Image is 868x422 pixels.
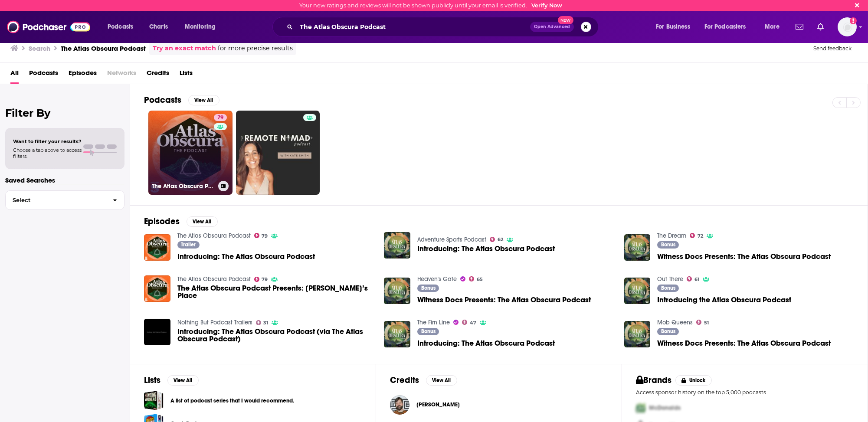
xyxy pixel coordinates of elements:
[108,21,133,33] span: Podcasts
[792,20,807,34] a: Show notifications dropdown
[632,399,649,417] img: First Pro Logo
[147,66,169,84] a: Credits
[177,253,315,260] a: Introducing: The Atlas Obscura Podcast
[421,285,436,291] span: Bonus
[5,176,124,184] p: Saved Searches
[181,242,196,247] span: Trailer
[170,396,294,406] a: A list of podcast series that I would recommend.
[416,401,460,408] span: [PERSON_NAME]
[498,238,503,242] span: 62
[704,321,709,325] span: 51
[417,245,555,252] span: Introducing: The Atlas Obscura Podcast
[661,242,675,247] span: Bonus
[765,21,780,33] span: More
[416,401,460,408] a: Dylan Thuras
[657,319,693,326] a: Mob Queens
[759,20,790,34] button: open menu
[102,20,144,34] button: open menu
[144,95,219,105] a: PodcastsView All
[187,216,218,227] button: View All
[254,233,268,238] a: 79
[417,236,486,243] a: Adventure Sports Podcast
[61,44,146,52] h3: The Atlas Obscura Podcast
[13,147,82,159] span: Choose a tab above to access filters.
[144,216,218,227] a: EpisodesView All
[299,2,562,9] div: Your new ratings and reviews will not be shown publicly until your email is verified.
[13,138,82,144] span: Want to filter your results?
[636,375,672,386] h2: Brands
[263,321,268,325] span: 31
[814,20,827,34] a: Show notifications dropdown
[179,20,227,34] button: open menu
[188,95,219,105] button: View All
[144,375,199,386] a: ListsView All
[696,320,709,325] a: 51
[636,389,854,396] p: Access sponsor history on the top 5,000 podcasts.
[384,232,410,258] img: Introducing: The Atlas Obscura Podcast
[10,66,19,84] a: All
[5,190,124,210] button: Select
[657,275,683,283] a: Out There
[417,340,555,347] a: Introducing: The Atlas Obscura Podcast
[296,20,530,34] input: Search podcasts, credits, & more...
[214,114,227,121] a: 79
[180,66,193,84] a: Lists
[657,340,831,347] span: Witness Docs Presents: The Atlas Obscura Podcast
[421,329,436,334] span: Bonus
[185,21,216,33] span: Monitoring
[69,66,97,84] span: Episodes
[256,320,269,325] a: 31
[390,395,409,415] img: Dylan Thuras
[390,375,457,386] a: CreditsView All
[657,296,791,304] a: Introducing the Atlas Obscura Podcast
[704,21,746,33] span: For Podcasters
[661,285,675,291] span: Bonus
[477,278,483,281] span: 65
[262,278,268,281] span: 79
[152,183,215,190] h3: The Atlas Obscura Podcast
[144,375,160,386] h2: Lists
[490,237,503,242] a: 62
[661,329,675,334] span: Bonus
[469,276,483,281] a: 65
[470,321,476,325] span: 47
[624,278,651,304] img: Introducing the Atlas Obscura Podcast
[144,234,170,261] img: Introducing: The Atlas Obscura Podcast
[148,111,233,195] a: 79The Atlas Obscura Podcast
[177,328,374,343] a: Introducing: The Atlas Obscura Podcast (via The Atlas Obscura Podcast)
[426,375,457,386] button: View All
[217,114,223,122] span: 79
[650,20,701,34] button: open menu
[7,19,90,35] img: Podchaser - Follow, Share and Rate Podcasts
[384,321,410,347] a: Introducing: The Atlas Obscura Podcast
[177,275,251,283] a: The Atlas Obscura Podcast
[558,16,573,24] span: New
[417,296,591,304] span: Witness Docs Presents: The Atlas Obscura Podcast
[177,319,252,326] a: Nothing But Podcast Trailers
[144,391,164,410] a: A list of podcast series that I would recommend.
[624,234,651,261] img: Witness Docs Presents: The Atlas Obscura Podcast
[690,233,703,238] a: 72
[624,321,651,347] img: Witness Docs Presents: The Atlas Obscura Podcast
[144,319,170,345] img: Introducing: The Atlas Obscura Podcast (via The Atlas Obscura Podcast)
[5,107,124,119] h2: Filter By
[153,43,216,53] a: Try an exact match
[384,278,410,304] img: Witness Docs Presents: The Atlas Obscura Podcast
[177,285,374,299] a: The Atlas Obscura Podcast Presents: Charlie’s Place
[838,17,857,36] img: User Profile
[29,66,58,84] a: Podcasts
